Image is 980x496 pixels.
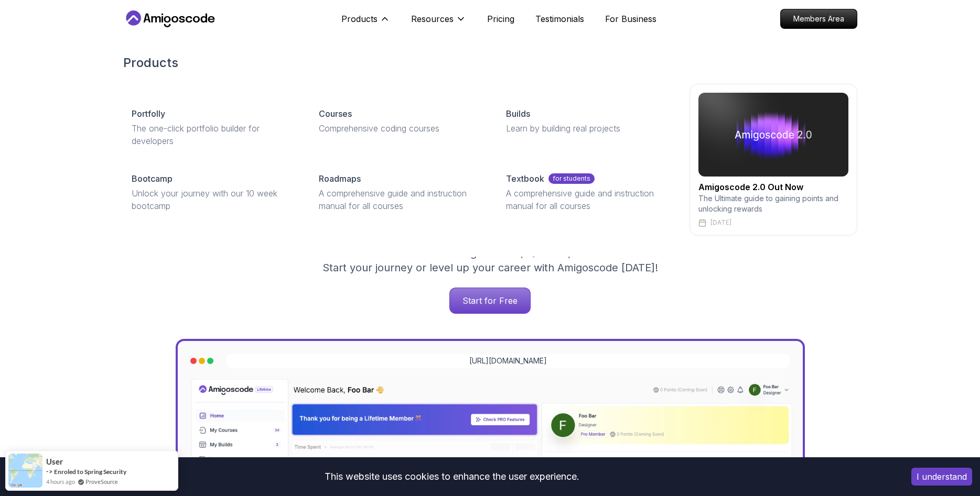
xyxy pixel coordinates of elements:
[605,13,656,25] a: For Business
[450,288,530,313] p: Start for Free
[710,218,731,227] p: [DATE]
[85,477,118,486] a: ProveSource
[781,9,857,28] p: Members Area
[319,107,352,120] p: Courses
[506,187,668,212] p: A comprehensive guide and instruction manual for all courses
[123,99,302,156] a: PortfollyThe one-click portfolio builder for developers
[781,373,970,449] iframe: chat widget
[132,107,165,120] p: Portfolly
[46,467,53,476] span: ->
[506,107,530,120] p: Builds
[310,99,489,143] a: CoursesComprehensive coding courses
[8,465,896,488] div: This website uses cookies to enhance the user experience.
[487,13,514,25] a: Pricing
[498,164,676,221] a: Textbookfor studentsA comprehensive guide and instruction manual for all courses
[123,54,857,71] h2: Products
[132,122,294,147] p: The one-click portfolio builder for developers
[698,193,848,214] p: The Ultimate guide to gaining points and unlocking rewards
[310,164,489,221] a: RoadmapsA comprehensive guide and instruction manual for all courses
[698,181,848,193] h2: Amigoscode 2.0 Out Now
[46,457,63,466] span: User
[506,122,668,135] p: Learn by building real projects
[314,246,666,275] p: Get unlimited access to coding , , and . Start your journey or level up your career with Amigosco...
[548,173,595,184] p: for students
[506,172,544,185] p: Textbook
[54,468,126,476] a: Enroled to Spring Security
[911,468,972,486] button: Accept cookies
[469,356,547,366] a: [URL][DOMAIN_NAME]
[535,13,584,25] a: Testimonials
[780,9,857,29] a: Members Area
[411,13,466,34] button: Resources
[449,288,531,314] a: Start for Free
[411,13,454,25] p: Resources
[319,187,481,212] p: A comprehensive guide and instruction manual for all courses
[46,477,75,486] span: 4 hours ago
[936,454,970,486] iframe: chat widget
[132,172,173,185] p: Bootcamp
[498,99,676,143] a: BuildsLearn by building real projects
[341,13,390,34] button: Products
[123,164,302,221] a: BootcampUnlock your journey with our 10 week bootcamp
[319,122,481,135] p: Comprehensive coding courses
[8,454,42,488] img: provesource social proof notification image
[132,187,294,212] p: Unlock your journey with our 10 week bootcamp
[319,172,361,185] p: Roadmaps
[690,84,857,236] a: amigoscode 2.0Amigoscode 2.0 Out NowThe Ultimate guide to gaining points and unlocking rewards[DATE]
[341,13,378,25] p: Products
[698,93,848,177] img: amigoscode 2.0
